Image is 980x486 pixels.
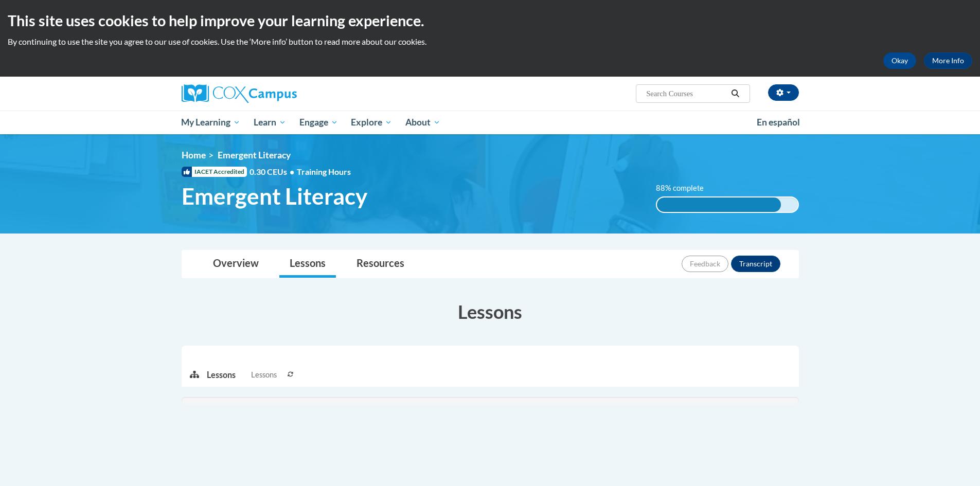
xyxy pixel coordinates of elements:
[175,111,247,134] a: My Learning
[346,250,415,278] a: Resources
[182,299,799,325] h3: Lessons
[883,52,916,69] button: Okay
[203,250,269,278] a: Overview
[344,111,399,134] a: Explore
[405,116,440,129] span: About
[182,183,367,210] span: Emergent Literacy
[727,87,743,100] button: Search
[351,116,392,129] span: Explore
[757,117,800,128] span: En español
[750,112,807,133] a: En español
[924,52,972,69] a: More Info
[218,150,291,160] span: Emergent Literacy
[166,111,814,134] div: Main menu
[293,111,345,134] a: Engage
[645,87,727,100] input: Search Courses
[8,10,972,31] h2: This site uses cookies to help improve your learning experience.
[182,167,247,177] span: IACET Accredited
[254,116,286,129] span: Learn
[251,369,277,381] span: Lessons
[657,197,781,212] div: 88% complete
[768,84,799,101] button: Account Settings
[682,256,728,272] button: Feedback
[247,111,293,134] a: Learn
[731,256,780,272] button: Transcript
[182,84,297,103] img: Cox Campus
[181,116,240,129] span: My Learning
[290,167,294,176] span: •
[399,111,447,134] a: About
[8,36,972,47] p: By continuing to use the site you agree to our use of cookies. Use the ‘More info’ button to read...
[656,183,715,194] label: 88% complete
[207,369,236,381] p: Lessons
[297,167,351,176] span: Training Hours
[250,166,297,177] span: 0.30 CEUs
[182,150,206,160] a: Home
[299,116,338,129] span: Engage
[279,250,336,278] a: Lessons
[182,84,377,103] a: Cox Campus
